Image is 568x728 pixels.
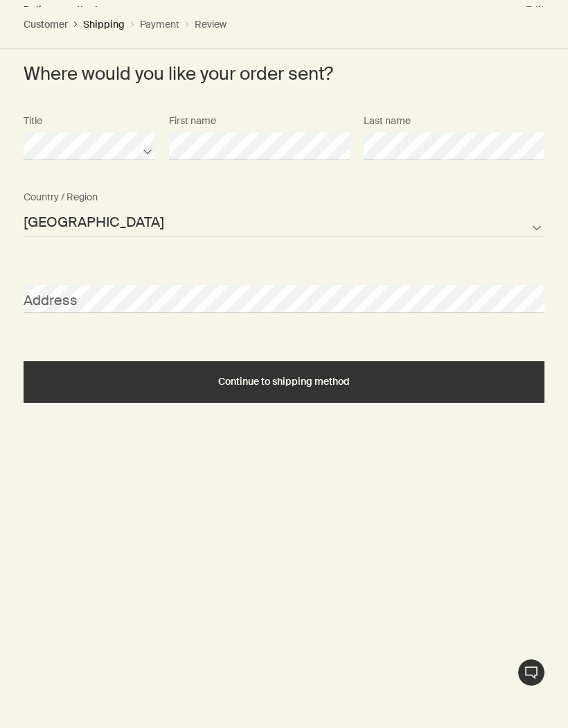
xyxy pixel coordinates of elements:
h2: Where would you like your order sent? [24,60,544,87]
input: Last name [364,132,544,160]
button: Continue to shipping method [24,361,544,403]
select: Country / Region [24,209,544,236]
span: Continue to shipping method [218,376,350,387]
button: Customer [24,18,68,31]
input: Address [24,285,544,313]
button: Review [195,18,227,31]
input: First name [169,132,350,160]
button: Shipping [83,18,125,31]
select: Title [24,132,155,160]
button: Payment [140,18,179,31]
button: Live Assistance [517,659,545,686]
